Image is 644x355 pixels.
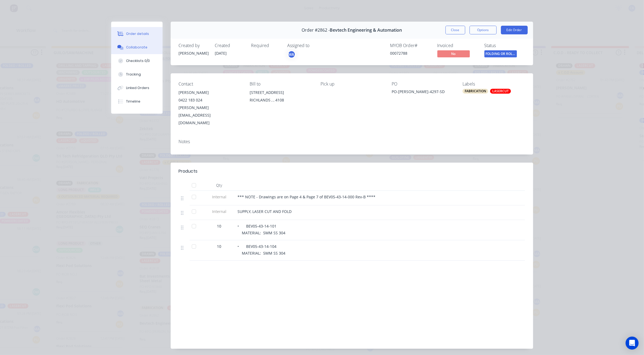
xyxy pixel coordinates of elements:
[126,45,147,50] div: Collaborate
[238,223,277,229] span: • BEV05-43-14-101
[490,89,511,94] div: LASERCUT
[470,26,497,34] button: Options
[179,43,209,48] div: Created by
[321,81,383,87] div: Pick up
[250,89,312,96] div: [STREET_ADDRESS]
[215,51,227,56] span: [DATE]
[126,72,141,77] div: Tracking
[501,26,528,34] button: Edit Order
[111,81,163,95] button: Linked Orders
[390,50,431,56] div: 00072788
[126,99,140,104] div: Timeline
[330,28,402,33] span: Bevtech Engineering & Automation
[392,89,454,96] div: PO-[PERSON_NAME]-4297-SD
[238,209,292,214] span: SUPPLY, LASER CUT AND FOLD
[126,86,149,90] div: Linked Orders
[111,68,163,81] button: Tracking
[437,50,470,57] span: No
[215,43,245,48] div: Created
[238,194,376,199] span: *** NOTE - Drawings are on Page 4 & Page 7 of BEV05-43-14-000 Rev-B ****
[484,50,517,58] button: FOLDING OR ROLL...
[179,104,241,127] div: [PERSON_NAME][EMAIL_ADDRESS][DOMAIN_NAME]
[238,244,277,249] span: • BEV05-43-14-104
[484,43,525,48] div: Status
[250,89,312,106] div: [STREET_ADDRESS]RICHLANDS , , 4108
[390,43,431,48] div: MYOB Order #
[111,41,163,54] button: Collaborate
[126,31,149,36] div: Order details
[111,54,163,68] button: Checklists 0/0
[126,58,150,63] div: Checklists 0/0
[288,50,296,58] button: MA
[179,50,209,56] div: [PERSON_NAME]
[179,96,241,104] div: 0422 183 024
[179,81,241,87] div: Contact
[302,28,330,33] span: Order #2862 -
[179,89,241,96] div: [PERSON_NAME]
[111,95,163,108] button: Timeline
[392,81,454,87] div: PO
[205,194,233,200] span: Internal
[217,244,222,249] span: 10
[250,96,312,104] div: RICHLANDS , , 4108
[484,50,517,57] span: FOLDING OR ROLL...
[111,27,163,41] button: Order details
[445,26,465,34] button: Close
[626,337,639,350] div: Open Intercom Messenger
[437,43,478,48] div: Invoiced
[242,230,286,235] span: MATERIAL: 5MM SS 304
[250,81,312,87] div: Bill to
[203,180,236,191] div: Qty
[288,43,342,48] div: Assigned to
[242,251,286,256] span: MATERIAL: 5MM SS 304
[179,139,525,144] div: Notes
[217,223,222,229] span: 10
[179,168,198,175] div: Products
[251,43,281,48] div: Required
[463,81,525,87] div: Labels
[205,209,233,214] span: Internal
[179,89,241,127] div: [PERSON_NAME]0422 183 024[PERSON_NAME][EMAIL_ADDRESS][DOMAIN_NAME]
[463,89,488,94] div: FABRICATION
